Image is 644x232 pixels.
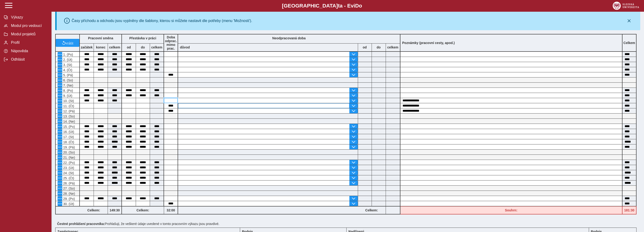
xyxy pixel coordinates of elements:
[122,45,136,49] b: od
[14,3,630,9] b: [GEOGRAPHIC_DATA] a - Evi
[66,41,73,45] span: vrátit
[62,145,75,149] span: 19. (Pá)
[58,191,62,196] button: Menu
[58,186,62,191] button: Menu
[10,49,48,53] span: Nápověda
[58,52,62,57] button: Menu
[272,36,306,40] b: Neodpracovaná doba
[62,156,75,159] span: 21. (Ne)
[58,145,62,149] button: Menu
[62,171,74,175] span: 24. (St)
[58,103,62,108] button: Menu
[10,15,48,19] span: Výkazy
[62,58,72,62] span: 2. (Út)
[10,32,48,36] span: Modul projektů
[62,73,73,77] span: 5. (Pá)
[150,45,164,49] b: celkem
[80,45,94,49] b: začátek
[58,124,62,129] button: Menu
[164,208,178,212] b: 32:00
[62,68,72,72] span: 4. (Čt)
[180,45,190,49] b: důvod
[62,94,72,98] span: 9. (Út)
[62,104,74,108] span: 11. (Čt)
[58,73,62,77] button: Menu
[58,67,62,72] button: Menu
[62,120,75,123] span: 14. (Ne)
[62,176,74,180] span: 25. (Čt)
[58,83,62,88] button: Menu
[165,35,177,50] b: Doba odprac. mimo prac.
[62,166,74,170] span: 23. (Út)
[129,36,156,40] b: Přestávka v práci
[58,114,62,118] button: Menu
[58,129,62,134] button: Menu
[338,3,340,9] span: t
[58,57,62,62] button: Menu
[62,161,75,165] span: 22. (Po)
[58,155,62,160] button: Menu
[400,206,623,214] div: Fond pracovní doby (176 h) a součet hodin (181:30 h) se neshodují!
[58,150,62,155] button: Menu
[622,208,636,212] b: 181:30
[10,57,48,62] span: Odhlásit
[359,3,362,9] span: o
[58,93,62,98] button: Menu
[62,53,73,56] span: 1. (Po)
[58,160,62,165] button: Menu
[80,208,108,212] b: Celkem:
[58,170,62,175] button: Menu
[62,187,75,190] span: 27. (So)
[58,181,62,185] button: Menu
[62,181,75,185] span: 26. (Pá)
[355,3,359,9] span: D
[62,84,73,87] span: 7. (Ne)
[62,109,75,113] span: 12. (Pá)
[62,130,74,134] span: 16. (Út)
[613,2,639,10] img: logo_web_su.png
[57,222,105,226] b: Čestné prohlášení pracovníka:
[62,192,75,195] span: 28. (Ne)
[58,119,62,124] button: Menu
[58,98,62,103] button: Menu
[55,220,640,228] div: Prohlašuji, že veškeré údaje uvedené v tomto pracovním výkazu jsou pravdivé.
[58,109,62,113] button: Menu
[62,89,73,92] span: 8. (Po)
[623,41,635,45] b: Celkem
[88,36,113,40] b: Pracovní směna
[400,41,457,45] b: Poznámky (pracovní cesty, apod.)
[622,206,637,214] div: Fond pracovní doby (176 h) a součet hodin (181:30 h) se neshodují!
[358,45,372,49] b: od
[58,62,62,67] button: Menu
[62,140,74,144] span: 18. (Čt)
[58,165,62,170] button: Menu
[58,140,62,144] button: Menu
[56,39,79,47] button: vrátit
[58,196,62,201] button: Menu
[58,78,62,82] button: Menu
[136,45,150,49] b: do
[10,24,48,28] span: Modul pro vedoucí
[62,78,73,82] span: 6. (So)
[10,41,48,45] span: Profil
[62,114,75,118] span: 13. (So)
[505,208,517,212] b: Souhrn:
[72,19,252,23] div: Časy příchodu a odchodu jsou vyplněny dle šablony, kterou si můžete nastavit dle potřeby (menu 'M...
[62,151,75,154] span: 20. (So)
[62,99,74,103] span: 10. (St)
[358,208,386,212] b: Celkem:
[386,45,400,49] b: celkem
[62,197,75,201] span: 29. (Po)
[94,45,108,49] b: konec
[58,88,62,93] button: Menu
[372,45,386,49] b: do
[122,208,164,212] b: Celkem:
[58,201,62,206] button: Menu
[108,208,121,212] b: 149:30
[108,45,121,49] b: celkem
[58,176,62,180] button: Menu
[62,202,74,206] span: 30. (Út)
[62,63,72,67] span: 3. (St)
[62,125,75,129] span: 15. (Po)
[58,134,62,139] button: Menu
